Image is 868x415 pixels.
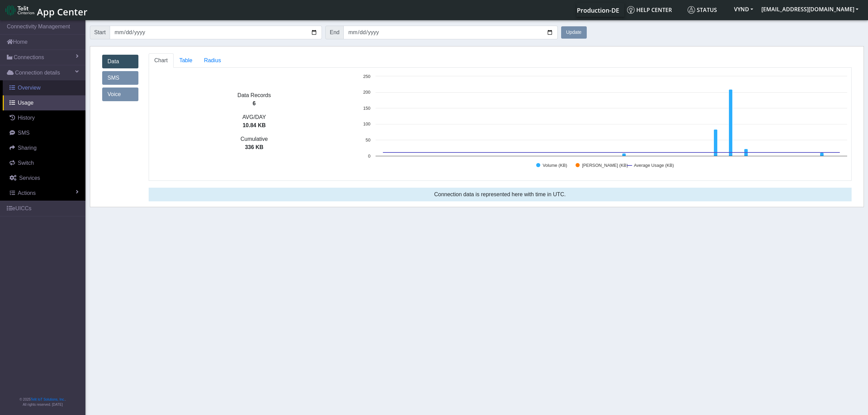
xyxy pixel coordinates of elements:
[18,85,41,91] span: Overview
[363,90,370,95] text: 200
[688,6,695,14] img: status.svg
[14,53,44,62] span: Connections
[18,145,37,151] span: Sharing
[149,121,360,130] p: 10.84 KB
[204,57,221,63] span: Radius
[577,3,619,17] a: Your current platform instance
[179,57,192,63] span: Table
[18,115,35,121] span: History
[149,113,360,121] p: AVG/DAY
[31,398,65,401] a: Telit IoT Solutions, Inc.
[624,3,685,17] a: Help center
[757,3,863,15] button: [EMAIL_ADDRESS][DOMAIN_NAME]
[149,188,852,201] div: Connection data is represented here with time in UTC.
[102,71,138,85] a: SMS
[15,69,60,77] span: Connection details
[685,3,730,17] a: Status
[3,95,85,110] a: Usage
[37,5,87,18] span: App Center
[627,6,635,14] img: knowledge.svg
[363,121,370,126] text: 100
[543,163,567,168] text: Volume (KB)
[368,153,370,159] text: 0
[3,80,85,95] a: Overview
[18,190,36,196] span: Actions
[102,55,138,68] a: Data
[730,3,757,15] button: VYND
[363,106,370,111] text: 150
[149,53,852,68] ul: Tabs
[3,156,85,171] a: Switch
[149,91,360,99] p: Data Records
[149,99,360,108] p: 6
[3,171,85,186] a: Services
[634,163,674,168] text: Average Usage (KB)
[149,143,360,151] p: 336 KB
[577,6,619,14] span: Production-DE
[3,110,85,125] a: History
[325,26,344,39] span: End
[627,6,672,14] span: Help center
[90,26,110,39] span: Start
[102,88,138,101] a: Voice
[363,74,370,79] text: 250
[5,5,34,16] img: logo-telit-cinterion-gw-new.png
[5,3,86,17] a: App Center
[19,175,40,181] span: Services
[3,140,85,156] a: Sharing
[688,6,717,14] span: Status
[3,125,85,140] a: SMS
[561,26,587,39] button: Update
[3,186,85,201] a: Actions
[154,57,168,63] span: Chart
[582,163,628,168] text: [PERSON_NAME] (KB)
[18,100,33,106] span: Usage
[18,160,34,166] span: Switch
[366,137,370,143] text: 50
[149,135,360,143] p: Cumulative
[18,130,30,136] span: SMS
